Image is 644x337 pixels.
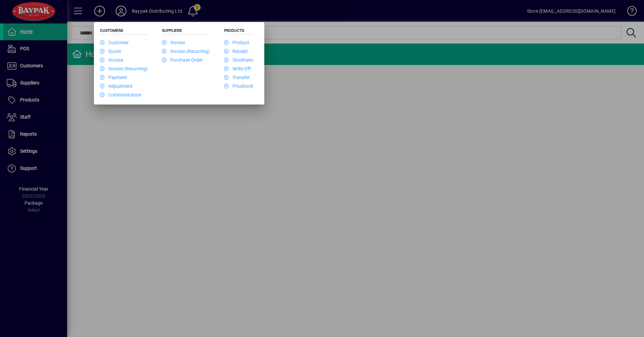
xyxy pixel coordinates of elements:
a: Adjustment [100,83,132,89]
a: Quote [100,49,121,54]
a: Receipt [224,49,248,54]
a: Product [224,40,249,45]
a: Payment [100,75,127,80]
a: Communication [100,92,142,97]
a: Invoice (Recurring) [162,49,210,54]
a: Write Off [224,66,251,71]
a: Customer [100,40,129,45]
a: Invoice (Recurring) [100,66,148,71]
a: Stocktake [224,57,253,63]
h5: Products [224,28,253,35]
a: Transfer [224,75,250,80]
a: Purchase Order [162,57,203,63]
h5: Customers [100,28,148,35]
a: Invoice [100,57,123,63]
h5: Suppliers [162,28,210,35]
a: Invoice [162,40,185,45]
a: Pricebook [224,83,253,89]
